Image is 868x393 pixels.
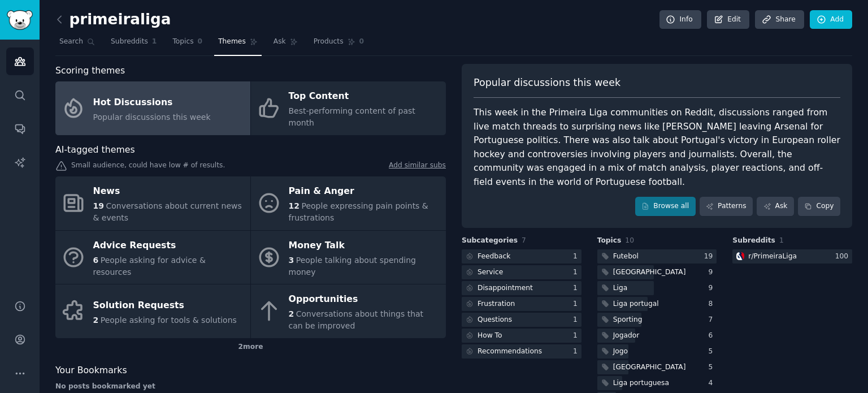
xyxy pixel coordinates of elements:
[597,329,717,343] a: Jogador6
[289,256,294,265] span: 3
[55,364,127,378] span: Your Bookmarks
[625,236,634,244] span: 10
[55,176,250,230] a: News19Conversations about current news & events
[251,284,446,338] a: Opportunities2Conversations about things that can be improved
[198,37,203,47] span: 0
[478,252,510,262] div: Feedback
[732,236,775,246] span: Subreddits
[573,331,581,341] div: 1
[274,37,286,47] span: Ask
[700,197,753,216] a: Patterns
[709,362,717,373] div: 5
[573,283,581,293] div: 1
[93,296,237,314] div: Solution Requests
[55,143,135,157] span: AI-tagged themes
[93,256,206,277] span: People asking for advice & resources
[55,338,446,356] div: 2 more
[289,309,424,330] span: Conversations about things that can be improved
[709,347,717,357] div: 5
[613,252,639,262] div: Futebol
[613,299,659,309] div: Liga portugal
[597,249,717,264] a: Futebol19
[597,360,717,374] a: [GEOGRAPHIC_DATA]5
[55,64,125,78] span: Scoring themes
[597,344,717,359] a: Jogo5
[707,10,749,29] a: Edit
[755,10,804,29] a: Share
[597,297,717,311] a: Liga portugal8
[462,236,518,246] span: Subcategories
[310,33,368,56] a: Products0
[478,283,533,293] div: Disappointment
[93,256,99,265] span: 6
[597,265,717,279] a: [GEOGRAPHIC_DATA]9
[289,236,440,254] div: Money Talk
[709,267,717,278] div: 9
[93,93,211,111] div: Hot Discussions
[93,183,245,201] div: News
[635,197,696,216] a: Browse all
[478,315,512,325] div: Questions
[289,201,300,210] span: 12
[748,252,797,262] div: r/ PrimeiraLiga
[314,37,344,47] span: Products
[289,183,440,201] div: Pain & Anger
[289,201,428,222] span: People expressing pain points & frustrations
[613,378,669,388] div: Liga portuguesa
[462,281,581,295] a: Disappointment1
[462,265,581,279] a: Service1
[573,252,581,262] div: 1
[613,283,628,293] div: Liga
[251,176,446,230] a: Pain & Anger12People expressing pain points & frustrations
[597,313,717,327] a: Sporting7
[168,33,206,56] a: Topics0
[462,313,581,327] a: Questions1
[359,37,364,47] span: 0
[214,33,262,56] a: Themes
[93,201,104,210] span: 19
[779,236,784,244] span: 1
[55,11,171,29] h2: primeiraliga
[93,316,99,325] span: 2
[59,37,83,47] span: Search
[289,309,294,318] span: 2
[613,315,643,325] div: Sporting
[478,331,502,341] div: How To
[111,37,148,47] span: Subreddits
[172,37,193,47] span: Topics
[101,316,237,325] span: People asking for tools & solutions
[270,33,302,56] a: Ask
[659,10,701,29] a: Info
[251,231,446,284] a: Money Talk3People talking about spending money
[709,299,717,309] div: 8
[462,344,581,359] a: Recommendations1
[835,252,852,262] div: 100
[597,376,717,390] a: Liga portuguesa4
[289,291,440,309] div: Opportunities
[597,236,622,246] span: Topics
[474,76,620,90] span: Popular discussions this week
[757,197,794,216] a: Ask
[522,236,526,244] span: 7
[389,161,446,172] a: Add similar subs
[152,37,157,47] span: 1
[573,315,581,325] div: 1
[93,113,211,122] span: Popular discussions this week
[289,256,416,277] span: People talking about spending money
[289,88,440,106] div: Top Content
[736,252,744,260] img: PrimeiraLiga
[613,267,686,278] div: [GEOGRAPHIC_DATA]
[55,81,250,135] a: Hot DiscussionsPopular discussions this week
[613,362,686,373] div: [GEOGRAPHIC_DATA]
[709,283,717,293] div: 9
[573,267,581,278] div: 1
[462,329,581,343] a: How To1
[573,299,581,309] div: 1
[55,161,446,172] div: Small audience, could have low # of results.
[478,267,503,278] div: Service
[462,249,581,264] a: Feedback1
[810,10,852,29] a: Add
[289,106,415,127] span: Best-performing content of past month
[709,378,717,388] div: 4
[573,347,581,357] div: 1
